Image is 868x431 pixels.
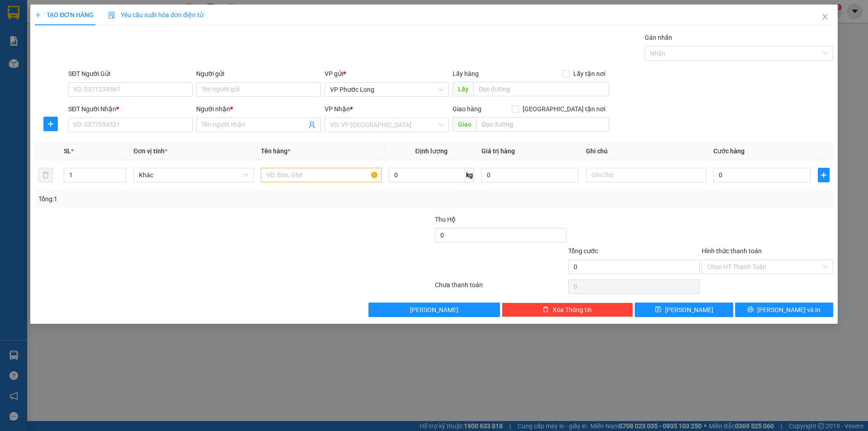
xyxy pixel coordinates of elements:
[812,5,838,30] button: Close
[502,303,633,317] button: deleteXóa Thông tin
[476,117,609,132] input: Dọc đường
[818,168,830,182] button: plus
[473,82,609,96] input: Dọc đường
[665,305,713,315] span: [PERSON_NAME]
[35,12,41,18] span: plus
[435,216,456,223] span: Thu Hộ
[453,105,481,113] span: Giao hàng
[818,171,829,179] span: plus
[453,82,473,96] span: Lấy
[453,117,476,132] span: Giao
[330,83,443,96] span: VP Phước Long
[108,11,203,19] span: Yêu cầu xuất hóa đơn điện tử
[570,69,609,79] span: Lấy tận nơi
[453,70,479,77] span: Lấy hàng
[35,11,94,19] span: TẠO ĐƠN HÀNG
[308,121,316,128] span: user-add
[38,168,53,182] button: delete
[713,147,745,155] span: Cước hàng
[568,247,598,255] span: Tổng cước
[821,13,829,20] span: close
[481,168,579,182] input: 0
[64,147,71,155] span: SL
[325,105,350,113] span: VP Nhận
[325,69,449,79] div: VP gửi
[139,168,248,182] span: Khác
[68,104,193,114] div: SĐT Người Nhận
[702,247,762,255] label: Hình thức thanh toán
[108,12,115,19] img: icon
[43,117,58,131] button: plus
[481,147,515,155] span: Giá trị hàng
[635,303,733,317] button: save[PERSON_NAME]
[552,305,592,315] span: Xóa Thông tin
[655,306,661,313] span: save
[434,280,567,296] div: Chưa thanh toán
[586,168,706,182] input: Ghi Chú
[415,147,448,155] span: Định lượng
[196,69,321,79] div: Người gửi
[44,120,57,128] span: plus
[68,69,193,79] div: SĐT Người Gửi
[582,142,710,160] th: Ghi chú
[645,34,672,41] label: Gán nhãn
[735,303,833,317] button: printer[PERSON_NAME] và In
[410,305,458,315] span: [PERSON_NAME]
[519,104,609,114] span: [GEOGRAPHIC_DATA] tận nơi
[757,305,821,315] span: [PERSON_NAME] và In
[261,147,290,155] span: Tên hàng
[38,194,335,204] div: Tổng: 1
[465,168,474,182] span: kg
[196,104,321,114] div: Người nhận
[368,303,500,317] button: [PERSON_NAME]
[542,306,549,313] span: delete
[261,168,381,182] input: VD: Bàn, Ghế
[747,306,754,313] span: printer
[133,147,167,155] span: Đơn vị tính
